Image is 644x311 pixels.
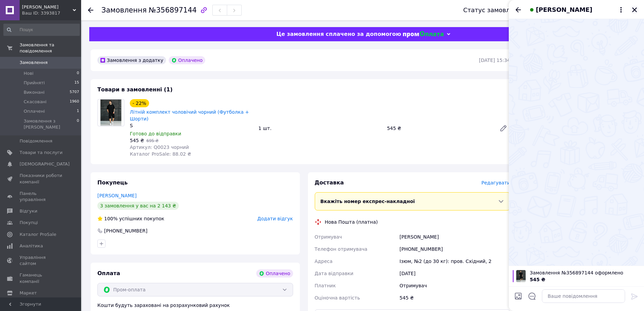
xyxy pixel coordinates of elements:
[516,270,526,282] img: 4529727627_w100_h100_letnij-komplekt-muzhskoj.jpg
[77,108,79,114] span: 1
[130,99,149,107] div: - 22%
[315,295,360,301] span: Оціночна вартість
[528,5,625,14] button: [PERSON_NAME]
[101,6,147,14] span: Замовлення
[22,10,81,16] div: Ваш ID: 3393817
[24,89,45,95] span: Виконані
[24,118,77,130] span: Замовлення з [PERSON_NAME]
[479,58,510,63] time: [DATE] 15:34
[20,138,52,144] span: Повідомлення
[74,80,79,86] span: 15
[169,56,205,64] div: Оплачено
[146,138,159,143] span: 695 ₴
[24,108,45,114] span: Оплачені
[257,216,293,221] span: Додати відгук
[24,99,47,105] span: Скасовані
[97,86,173,93] span: Товари в замовленні (1)
[20,272,63,284] span: Гаманець компанії
[20,231,56,238] span: Каталог ProSale
[97,179,128,186] span: Покупець
[530,277,545,282] span: 545 ₴
[97,270,120,276] span: Оплата
[276,31,401,37] span: Це замовлення сплачено за допомогою
[323,219,380,225] div: Нова Пошта (платна)
[97,202,179,210] div: 3 замовлення у вас на 2 143 ₴
[100,99,121,126] img: Літній комплект чоловічий чорний (Футболка + Шорти)
[398,280,511,292] div: Отримувач
[130,138,144,143] span: 545 ₴
[256,124,384,133] div: 1 шт.
[20,220,38,226] span: Покупці
[130,151,191,157] span: Каталог ProSale: 88.02 ₴
[130,122,253,129] div: S
[70,89,79,95] span: 5707
[256,269,293,277] div: Оплачено
[70,99,79,105] span: 1960
[88,7,93,14] div: Повернутися назад
[536,5,592,14] span: [PERSON_NAME]
[97,56,166,64] div: Замовлення з додатку
[481,180,510,185] span: Редагувати
[149,6,197,14] span: №356897144
[20,243,43,249] span: Аналітика
[315,283,336,288] span: Платник
[398,267,511,280] div: [DATE]
[403,31,444,38] img: evopay logo
[20,254,63,267] span: Управління сайтом
[3,24,80,36] input: Пошук
[398,292,511,304] div: 545 ₴
[20,208,37,214] span: Відгуки
[20,173,63,185] span: Показники роботи компанії
[20,60,48,66] span: Замовлення
[384,124,494,133] div: 545 ₴
[398,243,511,255] div: [PHONE_NUMBER]
[77,118,79,130] span: 0
[514,6,522,14] button: Назад
[528,292,536,301] button: Відкрити шаблони відповідей
[315,271,354,276] span: Дата відправки
[630,6,639,14] button: Закрити
[20,191,63,203] span: Панель управління
[315,259,333,264] span: Адреса
[20,161,70,167] span: [DEMOGRAPHIC_DATA]
[22,4,73,10] span: Felix Est
[20,42,81,54] span: Замовлення та повідомлення
[398,231,511,243] div: [PERSON_NAME]
[398,255,511,267] div: Ізюм, №2 (до 30 кг): пров. Східний, 2
[77,70,79,76] span: 0
[315,246,367,252] span: Телефон отримувача
[130,131,181,136] span: Готово до відправки
[320,199,415,204] span: Вкажіть номер експрес-накладної
[97,215,164,222] div: успішних покупок
[497,121,510,135] a: Редагувати
[130,145,189,150] span: Артикул: Q0023 чорний
[130,109,249,121] a: Літній комплект чоловічий чорний (Футболка + Шорти)
[530,269,640,276] span: Замовлення №356897144 оформлено
[315,234,342,240] span: Отримувач
[315,179,344,186] span: Доставка
[97,193,137,198] a: [PERSON_NAME]
[24,80,45,86] span: Прийняті
[24,70,33,76] span: Нові
[103,227,148,234] div: [PHONE_NUMBER]
[20,290,37,296] span: Маркет
[463,7,525,14] div: Статус замовлення
[104,216,118,221] span: 100%
[20,150,63,156] span: Товари та послуги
